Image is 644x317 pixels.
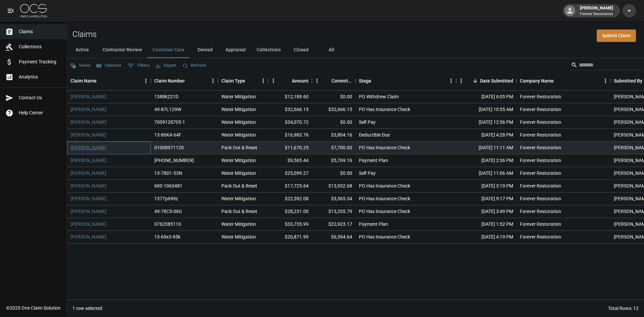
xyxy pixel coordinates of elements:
[221,157,256,164] div: Water Mitigation
[456,129,517,142] div: [DATE] 4:28 PM
[520,119,561,125] div: Forever Restoration
[312,167,356,180] div: $0.00
[268,116,312,129] div: $34,070.72
[19,43,61,50] span: Collections
[312,76,322,86] button: Menu
[268,91,312,103] div: $12,189.60
[70,71,97,90] div: Claim Name
[520,144,561,151] div: Forever Restoration
[312,91,356,103] div: $0.00
[312,103,356,116] div: $32,666.15
[221,170,256,176] div: Water Mitigation
[70,131,106,138] a: [PERSON_NAME]
[221,106,256,113] div: Water Mitigation
[571,60,643,72] div: Search
[141,76,151,86] button: Menu
[221,119,256,125] div: Water Mitigation
[268,129,312,142] div: $16,983.76
[19,73,61,81] span: Analytics
[154,93,178,100] div: 1388k221D
[95,60,123,71] button: Select columns
[221,144,257,151] div: Pack Out & Reset
[359,182,410,189] div: PO Has Insurance Check
[258,76,268,86] button: Menu
[580,11,613,17] p: Forever Restoration
[154,170,182,176] div: 13-78D1-53N
[19,94,61,101] span: Contact Us
[456,218,517,231] div: [DATE] 1:52 PM
[221,93,256,100] div: Water Mitigation
[70,233,106,240] a: [PERSON_NAME]
[520,93,561,100] div: Forever Restoration
[359,106,410,113] div: PO Has Insurance Check
[70,195,106,202] a: [PERSON_NAME]
[221,221,256,227] div: Water Mitigation
[614,71,642,90] div: Submitted By
[286,42,316,58] button: Closed
[456,154,517,167] div: [DATE] 2:36 PM
[520,71,554,90] div: Company Name
[218,71,268,90] div: Claim Type
[312,116,356,129] div: $0.00
[268,193,312,205] div: $22,592.08
[608,305,639,312] div: Total Rows: 12
[359,131,390,138] div: Deductible Due
[312,180,356,193] div: $13,932.68
[154,182,182,189] div: 600-1063481
[456,167,517,180] div: [DATE] 11:06 AM
[268,76,278,86] button: Menu
[19,28,61,35] span: Claims
[312,231,356,244] div: $6,594.64
[154,106,181,113] div: 49-87L129W
[97,42,147,58] button: Contractor Review
[147,42,190,58] button: Customer Care
[72,305,102,312] div: 1 row selected
[70,182,106,189] a: [PERSON_NAME]
[520,106,561,113] div: Forever Restoration
[154,233,180,240] div: 13-69x3-95k
[221,233,256,240] div: Water Mitigation
[312,218,356,231] div: $22,923.17
[221,182,257,189] div: Pack Out & Reset
[67,71,151,90] div: Claim Name
[312,129,356,142] div: $3,804.16
[154,60,178,71] button: Export
[520,170,561,176] div: Forever Restoration
[6,305,61,311] div: © 2025 One Claim Solution
[456,142,517,154] div: [DATE] 11:11 AM
[359,170,376,176] div: Self Pay
[359,208,410,215] div: PO Has Insurance Check
[554,76,563,86] button: Sort
[520,157,561,164] div: Forever Restoration
[456,71,517,90] div: Date Submitted
[456,180,517,193] div: [DATE] 3:19 PM
[312,142,356,154] div: $7,700.00
[282,76,292,86] button: Sort
[72,30,97,39] h2: Claims
[220,42,251,58] button: Appraisal
[154,119,185,125] div: 7009128705-1
[268,231,312,244] div: $20,871.99
[154,144,184,151] div: 01008971120
[154,221,181,227] div: 0762385110
[577,5,616,17] div: [PERSON_NAME]
[359,221,388,227] div: Payment Plan
[70,208,106,215] a: [PERSON_NAME]
[456,116,517,129] div: [DATE] 12:56 PM
[359,144,410,151] div: PO Has Insurance Check
[316,42,346,58] button: All
[268,154,312,167] div: $9,565.44
[154,208,182,215] div: 49-78C5-06G
[268,142,312,154] div: $11,670.25
[268,103,312,116] div: $32,666.15
[480,71,513,90] div: Date Submitted
[268,180,312,193] div: $17,725.64
[208,76,218,86] button: Menu
[356,71,456,90] div: Stage
[126,60,151,71] button: Show filters
[245,76,255,86] button: Sort
[221,195,256,202] div: Water Mitigation
[456,205,517,218] div: [DATE] 3:49 PM
[359,93,399,100] div: PO Withdrew Claim
[154,71,185,90] div: Claim Number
